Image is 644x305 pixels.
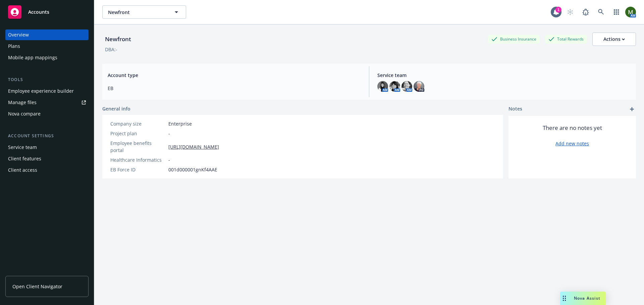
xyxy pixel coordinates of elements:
div: Mobile app mappings [8,52,57,63]
a: Nova compare [5,108,89,119]
div: Employee experience builder [8,86,74,96]
span: Account type [108,72,361,79]
span: Open Client Navigator [12,283,62,290]
div: Overview [8,29,29,40]
a: Switch app [610,5,623,19]
img: photo [414,81,424,92]
span: General info [102,105,130,112]
span: - [168,130,170,137]
span: Enterprise [168,120,192,127]
a: Start snowing [563,5,577,19]
div: Client access [8,165,37,175]
a: Search [594,5,608,19]
span: - [168,156,170,163]
div: Service team [8,142,37,153]
div: DBA: - [105,46,117,53]
div: Business Insurance [488,35,540,43]
div: Account settings [5,133,89,139]
div: Client features [8,153,41,164]
span: 001d000001gnKf4AAE [168,166,217,173]
span: Accounts [28,9,49,15]
a: Plans [5,41,89,52]
a: Mobile app mappings [5,52,89,63]
div: Project plan [110,130,166,137]
a: Overview [5,29,89,40]
div: Drag to move [560,292,569,305]
a: Client access [5,165,89,175]
a: Add new notes [555,140,589,147]
button: Nova Assist [560,292,606,305]
a: Manage files [5,97,89,108]
span: EB [108,85,361,92]
img: photo [389,81,400,92]
span: Service team [377,72,631,79]
div: Total Rewards [545,35,587,43]
div: EB Force ID [110,166,166,173]
a: add [628,105,636,113]
span: There are no notes yet [543,124,602,132]
a: Service team [5,142,89,153]
a: Employee experience builder [5,86,89,96]
div: Tools [5,76,89,83]
a: Accounts [5,3,89,21]
div: Newfront [102,35,134,44]
a: [URL][DOMAIN_NAME] [168,143,219,150]
img: photo [625,7,636,17]
span: Notes [508,105,522,113]
img: photo [377,81,388,92]
a: Client features [5,153,89,164]
div: Employee benefits portal [110,140,166,154]
span: Nova Assist [574,295,600,301]
div: Healthcare Informatics [110,156,166,163]
div: 1 [555,7,561,13]
div: Nova compare [8,108,41,119]
div: Manage files [8,97,37,108]
span: Newfront [108,9,166,16]
button: Actions [592,32,636,46]
a: Report a Bug [579,5,592,19]
div: Actions [603,33,625,46]
div: Company size [110,120,166,127]
div: Plans [8,41,20,52]
button: Newfront [102,5,186,19]
img: photo [401,81,412,92]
